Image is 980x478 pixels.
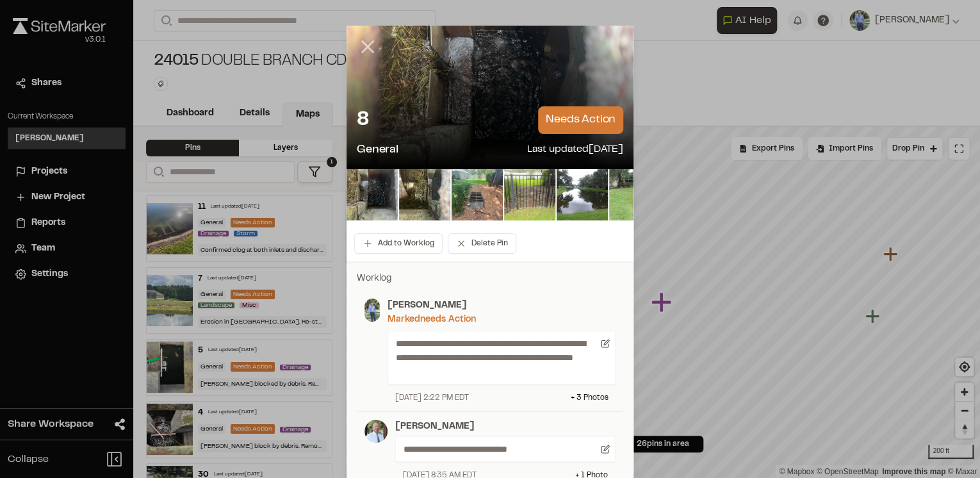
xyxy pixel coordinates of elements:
[364,420,388,443] img: photo
[388,299,616,313] p: [PERSON_NAME]
[570,392,608,404] div: + 3 Photo s
[527,142,623,159] p: Last updated [DATE]
[395,420,616,434] p: [PERSON_NAME]
[364,299,380,322] img: photo
[399,169,450,220] img: file
[357,108,369,133] p: 8
[609,169,660,220] img: file
[504,169,555,220] img: file
[354,233,443,254] button: Add to Worklog
[357,272,623,286] p: Worklog
[347,169,398,220] img: file
[557,169,608,220] img: file
[388,313,476,327] div: Marked needs action
[395,392,469,404] div: [DATE] 2:22 PM EDT
[538,106,623,134] p: needs action
[452,169,503,220] img: file
[357,142,398,159] p: General
[448,233,516,254] button: Delete Pin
